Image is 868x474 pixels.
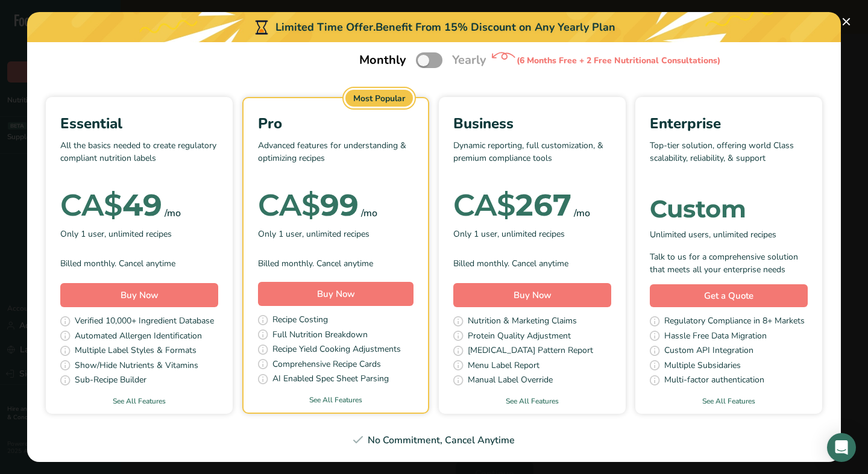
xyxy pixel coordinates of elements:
div: No Commitment, Cancel Anytime [42,433,826,447]
span: Recipe Costing [272,313,328,328]
span: CA$ [453,187,515,223]
span: Recipe Yield Cooking Adjustments [272,343,401,358]
div: Benefit From 15% Discount on Any Yearly Plan [376,19,615,36]
span: Multiple Label Styles & Formats [75,344,197,359]
a: See All Features [635,396,822,407]
div: /mo [165,206,181,220]
button: Buy Now [453,283,611,307]
span: Protein Quality Adjustment [468,329,571,345]
span: Yearly [452,51,486,69]
div: 49 [60,193,162,217]
span: Automated Allergen Identification [75,329,202,345]
div: /mo [574,206,590,220]
span: Only 1 user, unlimited recipes [258,228,370,240]
div: 267 [453,193,571,217]
button: Buy Now [60,283,218,307]
span: Hassle Free Data Migration [664,329,767,345]
span: Comprehensive Recipe Cards [272,358,381,373]
span: Regulatory Compliance in 8+ Markets [664,314,805,329]
span: Unlimited users, unlimited recipes [650,228,776,241]
div: Billed monthly. Cancel anytime [258,257,414,270]
div: Enterprise [650,113,808,134]
span: Multi-factor authentication [664,373,764,388]
span: CA$ [258,187,320,223]
span: Verified 10,000+ Ingredient Database [75,314,214,329]
span: Nutrition & Marketing Claims [468,314,577,329]
p: Dynamic reporting, full customization, & premium compliance tools [453,139,611,175]
span: [MEDICAL_DATA] Pattern Report [468,344,593,359]
div: Talk to us for a comprehensive solution that meets all your enterprise needs [650,251,808,276]
div: Business [453,113,611,134]
span: Monthly [359,51,406,69]
span: Sub-Recipe Builder [75,373,146,388]
a: Get a Quote [650,284,808,308]
div: Pro [258,113,414,134]
span: Buy Now [317,288,355,300]
p: All the basics needed to create regulatory compliant nutrition labels [60,139,218,175]
div: Billed monthly. Cancel anytime [453,257,611,270]
span: Only 1 user, unlimited recipes [60,228,172,240]
span: Buy Now [121,289,159,301]
span: Manual Label Override [468,373,553,388]
a: See All Features [46,396,233,407]
div: Most Popular [345,90,413,107]
span: CA$ [60,187,122,223]
div: Open Intercom Messenger [827,433,856,462]
p: Advanced features for understanding & optimizing recipes [258,139,414,175]
span: Full Nutrition Breakdown [272,328,368,343]
a: See All Features [244,394,428,405]
button: Buy Now [258,282,414,306]
span: AI Enabled Spec Sheet Parsing [272,372,389,387]
div: Essential [60,113,218,134]
span: Multiple Subsidaries [664,359,741,374]
div: Billed monthly. Cancel anytime [60,257,218,270]
a: See All Features [439,396,626,407]
div: Limited Time Offer. [27,12,841,42]
div: (6 Months Free + 2 Free Nutritional Consultations) [517,54,720,67]
span: Get a Quote [704,289,753,303]
div: Custom [650,197,808,221]
div: 99 [258,193,359,217]
span: Only 1 user, unlimited recipes [453,228,565,240]
p: Top-tier solution, offering world Class scalability, reliability, & support [650,139,808,175]
span: Buy Now [514,289,552,301]
span: Menu Label Report [468,359,539,374]
span: Custom API Integration [664,344,753,359]
span: Show/Hide Nutrients & Vitamins [75,359,198,374]
div: /mo [361,206,377,220]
